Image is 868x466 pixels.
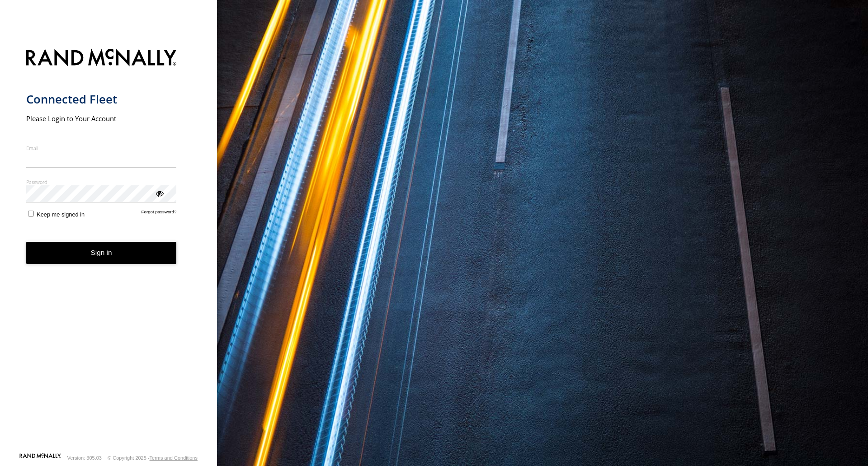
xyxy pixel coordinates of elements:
[26,43,191,452] form: main
[26,145,177,151] label: Email
[155,188,164,198] div: ViewPassword
[28,211,34,217] input: Keep me signed in
[26,47,177,70] img: Rand McNally
[150,455,198,461] a: Terms and Conditions
[37,211,85,218] span: Keep me signed in
[67,455,102,461] div: Version: 305.03
[19,453,61,462] a: Visit our Website
[26,179,177,185] label: Password
[142,209,177,218] a: Forgot password?
[26,114,177,123] h2: Please Login to Your Account
[26,242,177,264] button: Sign in
[108,455,198,461] div: © Copyright 2025 -
[26,92,177,107] h1: Connected Fleet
